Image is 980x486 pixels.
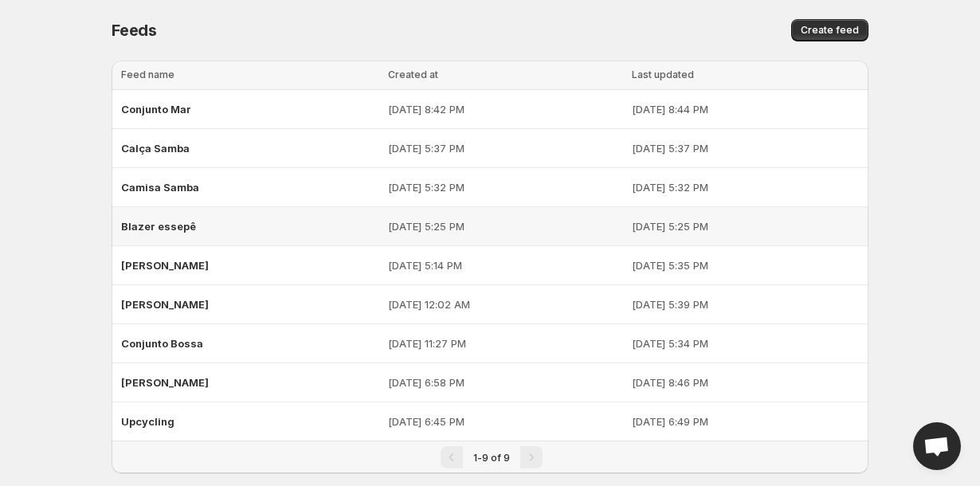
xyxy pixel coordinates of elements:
p: [DATE] 5:14 PM [388,257,622,273]
p: [DATE] 5:37 PM [632,140,859,156]
span: Feeds [112,21,157,40]
nav: Pagination [112,441,868,473]
button: Create feed [791,19,868,41]
span: Calça Samba [121,142,190,155]
p: [DATE] 5:25 PM [632,218,859,234]
p: [DATE] 12:02 AM [388,296,622,312]
p: [DATE] 5:37 PM [388,140,622,156]
p: [DATE] 6:58 PM [388,374,622,390]
p: [DATE] 5:39 PM [632,296,859,312]
span: Upcycling [121,415,174,428]
span: Camisa Samba [121,181,199,194]
span: Created at [388,69,438,80]
span: 1-9 of 9 [473,452,510,464]
p: [DATE] 6:49 PM [632,413,859,429]
p: [DATE] 8:42 PM [388,101,622,117]
p: [DATE] 5:25 PM [388,218,622,234]
span: [PERSON_NAME] [121,298,209,311]
span: Create feed [801,24,859,37]
p: [DATE] 11:27 PM [388,335,622,351]
span: Conjunto Mar [121,103,191,116]
span: [PERSON_NAME] [121,259,209,272]
span: Blazer essepê [121,220,196,233]
p: [DATE] 6:45 PM [388,413,622,429]
p: [DATE] 5:34 PM [632,335,859,351]
span: Conjunto Bossa [121,337,203,350]
div: Open chat [913,422,961,470]
p: [DATE] 8:46 PM [632,374,859,390]
p: [DATE] 5:32 PM [632,179,859,195]
p: [DATE] 5:32 PM [388,179,622,195]
span: Feed name [121,69,174,80]
span: Last updated [632,69,694,80]
p: [DATE] 5:35 PM [632,257,859,273]
p: [DATE] 8:44 PM [632,101,859,117]
span: [PERSON_NAME] [121,376,209,389]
